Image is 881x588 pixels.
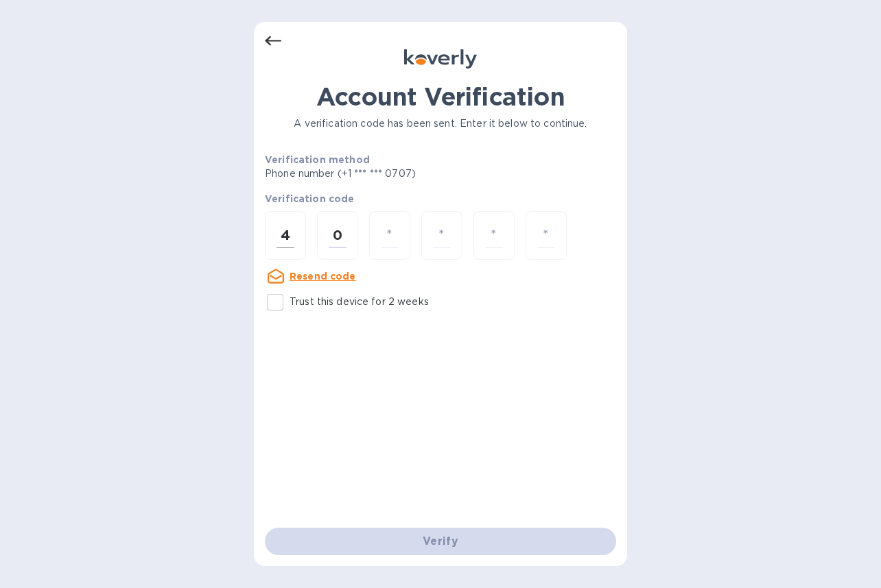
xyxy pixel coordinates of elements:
[265,154,370,165] b: Verification method
[265,117,616,131] p: A verification code has been sent. Enter it below to continue.
[265,82,616,111] h1: Account Verification
[290,295,429,309] p: Trust this device for 2 weeks
[265,192,616,206] p: Verification code
[290,271,356,282] u: Resend code
[265,167,521,181] p: Phone number (+1 *** *** 0707)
